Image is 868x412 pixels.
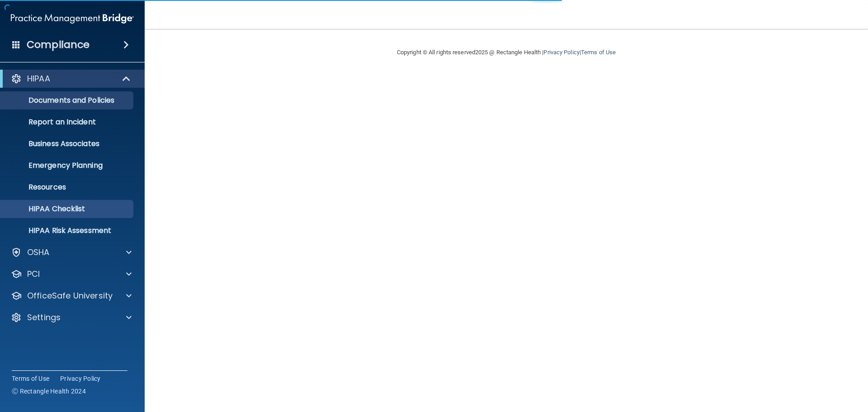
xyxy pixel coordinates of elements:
[341,38,671,67] div: Copyright © All rights reserved 2025 @ Rectangle Health | |
[6,161,129,170] p: Emergency Planning
[6,183,129,192] p: Resources
[6,96,129,105] p: Documents and Policies
[12,387,86,396] span: Ⓒ Rectangle Health 2024
[11,312,132,323] a: Settings
[581,49,616,56] a: Terms of Use
[60,374,101,383] a: Privacy Policy
[11,247,132,258] a: OSHA
[11,73,131,84] a: HIPAA
[11,269,132,279] a: PCI
[11,290,132,301] a: OfficeSafe University
[27,290,113,301] p: OfficeSafe University
[27,247,50,258] p: OSHA
[27,73,50,84] p: HIPAA
[27,312,61,323] p: Settings
[27,269,40,279] p: PCI
[543,49,579,56] a: Privacy Policy
[27,38,90,51] h4: Compliance
[12,374,49,383] a: Terms of Use
[6,139,129,148] p: Business Associates
[6,226,129,235] p: HIPAA Risk Assessment
[6,118,129,127] p: Report an Incident
[11,9,134,28] img: PMB logo
[6,204,129,213] p: HIPAA Checklist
